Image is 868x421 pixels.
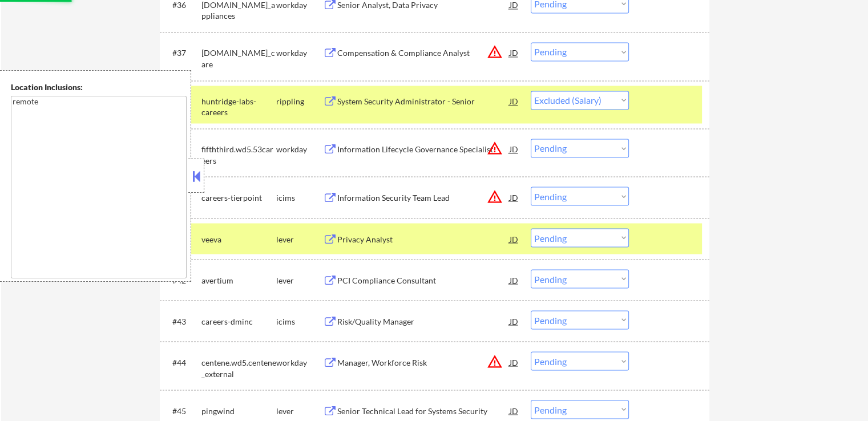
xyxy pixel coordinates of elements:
div: JD [508,187,520,207]
div: icims [276,192,323,203]
button: warning_amber [487,188,503,204]
button: warning_amber [487,44,503,60]
div: #44 [172,357,192,368]
div: centene.wd5.centene_external [201,357,276,379]
div: Information Lifecycle Governance Specialist [337,144,510,155]
button: warning_amber [487,140,503,156]
div: #45 [172,405,192,416]
div: #37 [172,47,192,59]
div: careers-dminc [201,315,276,327]
div: JD [508,400,520,420]
div: JD [508,228,520,249]
div: icims [276,315,323,327]
div: Risk/Quality Manager [337,315,510,327]
div: Manager, Workforce Risk [337,357,510,368]
div: lever [276,233,323,245]
div: workday [276,47,323,59]
div: Information Security Team Lead [337,192,510,203]
div: JD [508,91,520,111]
div: pingwind [201,405,276,416]
div: rippling [276,96,323,107]
div: huntridge-labs-careers [201,96,276,118]
div: careers-tierpoint [201,192,276,203]
div: fifththird.wd5.53careers [201,144,276,166]
div: lever [276,274,323,286]
div: veeva [201,233,276,245]
button: warning_amber [487,353,503,369]
div: JD [508,42,520,63]
div: workday [276,144,323,155]
div: lever [276,405,323,416]
div: Privacy Analyst [337,233,510,245]
div: #43 [172,315,192,327]
div: JD [508,351,520,372]
div: JD [508,139,520,159]
div: [DOMAIN_NAME]_care [201,47,276,70]
div: Senior Technical Lead for Systems Security [337,405,510,416]
div: Compensation & Compliance Analyst [337,47,510,59]
div: Location Inclusions: [11,82,187,93]
div: workday [276,357,323,368]
div: System Security Administrator - Senior [337,96,510,107]
div: avertium [201,274,276,286]
div: JD [508,269,520,290]
div: JD [508,310,520,331]
div: PCI Compliance Consultant [337,274,510,286]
